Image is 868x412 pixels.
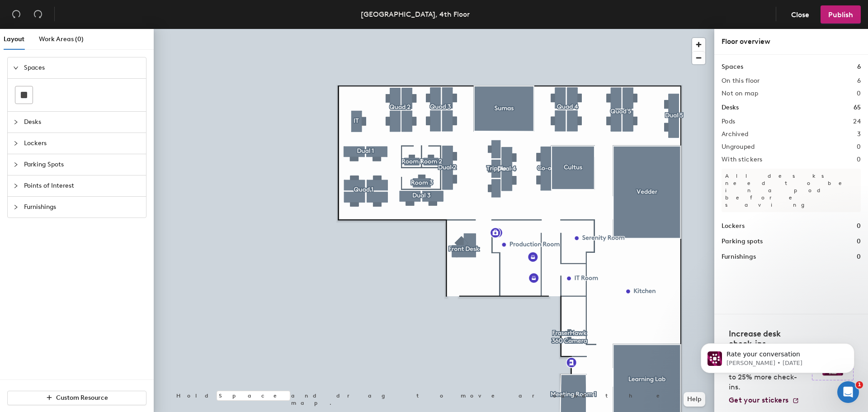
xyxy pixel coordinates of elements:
[783,5,817,24] button: Close
[24,175,141,196] span: Points of Interest
[24,112,141,133] span: Desks
[857,143,861,151] h2: 0
[39,35,84,43] span: Work Areas (0)
[29,5,47,24] button: Redo (⌘ + ⇧ + Z)
[24,154,141,175] span: Parking Spots
[684,392,705,407] button: Help
[722,143,755,151] h2: Ungrouped
[4,35,24,43] span: Layout
[791,10,809,19] span: Close
[722,237,763,246] h1: Parking spots
[729,396,799,405] a: Get your stickers
[13,141,19,146] span: collapsed
[857,62,861,72] h1: 6
[7,391,146,405] button: Custom Resource
[857,221,861,231] h1: 0
[13,119,19,125] span: collapsed
[24,197,141,218] span: Furnishings
[729,396,788,404] span: Get your stickers
[722,252,756,262] h1: Furnishings
[722,90,758,97] h2: Not on map
[857,156,861,163] h2: 0
[7,5,25,24] button: Undo (⌘ + Z)
[722,77,760,85] h2: On this floor
[722,118,735,125] h2: Pods
[13,162,19,167] span: collapsed
[24,57,141,78] span: Spaces
[828,10,853,19] span: Publish
[13,65,19,71] span: expanded
[722,156,763,163] h2: With stickers
[857,90,861,97] h2: 0
[857,237,861,246] h1: 0
[837,381,859,403] iframe: Intercom live chat
[56,394,108,402] span: Custom Resource
[821,5,861,24] button: Publish
[857,252,861,262] h1: 0
[722,62,743,72] h1: Spaces
[722,131,748,138] h2: Archived
[857,77,861,85] h2: 6
[854,103,861,113] h1: 65
[361,9,470,20] div: [GEOGRAPHIC_DATA], 4th Floor
[722,36,861,47] div: Floor overview
[13,204,19,210] span: collapsed
[687,324,868,388] iframe: Intercom notifications message
[853,118,861,125] h2: 24
[722,221,745,231] h1: Lockers
[856,381,863,388] span: 1
[13,183,19,189] span: collapsed
[722,169,861,212] p: All desks need to be in a pod before saving
[722,103,739,113] h1: Desks
[24,133,141,154] span: Lockers
[857,131,861,138] h2: 3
